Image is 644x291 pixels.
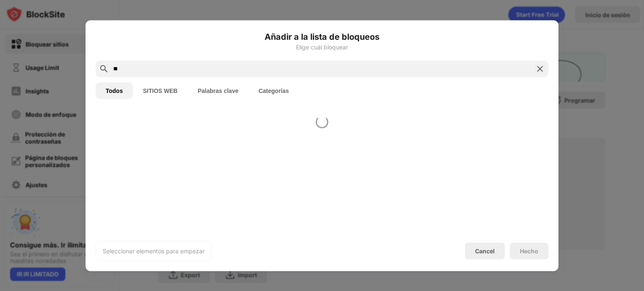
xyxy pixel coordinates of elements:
div: Cancel [475,247,495,255]
button: Todos [96,82,133,99]
div: Seleccionar elementos para empezar [103,247,205,255]
div: Hecho [520,247,538,254]
img: search-close [535,64,545,74]
img: search.svg [99,64,109,74]
h6: Añadir a la lista de bloqueos [96,30,548,43]
div: Elige cuál bloquear [96,44,548,50]
button: SITIOS WEB [133,82,187,99]
button: Palabras clave [187,82,248,99]
button: Categorías [249,82,299,99]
